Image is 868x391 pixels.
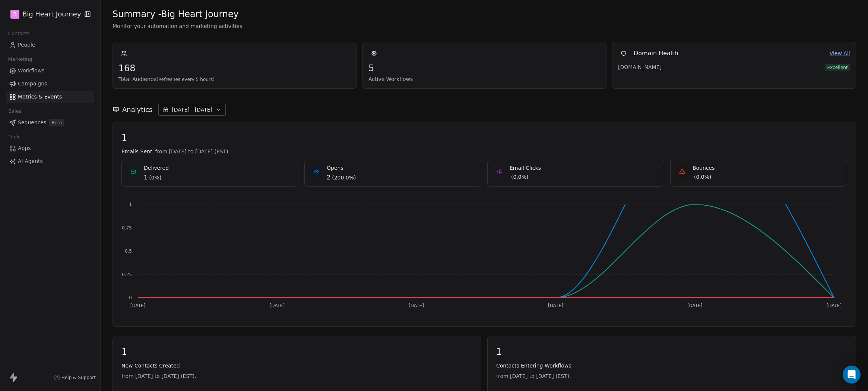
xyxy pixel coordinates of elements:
button: BBig Heart Journey [9,8,79,21]
span: Emails Sent [121,148,152,155]
span: from [DATE] to [DATE] (EST). [155,148,230,155]
span: ( 200.0% ) [332,174,356,181]
span: AI Agents [18,157,43,165]
tspan: [DATE] [130,303,146,308]
button: [DATE] - [DATE] [158,104,226,116]
tspan: 0.75 [122,225,132,231]
span: from [DATE] to [DATE] (EST). [121,372,472,380]
span: Apps [18,144,31,152]
a: People [6,39,94,51]
tspan: [DATE] [409,303,424,308]
a: Help & Support [54,375,96,381]
span: Analytics [122,105,152,115]
tspan: [DATE] [827,303,842,308]
span: 1 [121,132,847,143]
span: 2 [327,173,330,182]
a: Apps [6,142,94,154]
span: ( 0% ) [149,174,161,181]
span: Summary - Big Heart Journey [113,9,239,20]
span: B [13,10,17,18]
tspan: 1 [129,202,132,207]
tspan: [DATE] [270,303,285,308]
span: Workflows [18,67,45,75]
span: Bounces [693,164,715,172]
a: Campaigns [6,78,94,90]
span: (Refreshes every 5 hours) [156,77,215,82]
span: 5 [368,63,601,74]
a: SequencesBeta [6,116,94,129]
span: Contacts Entering Workflows [496,362,847,369]
span: Beta [49,119,64,126]
span: Monitor your automation and marketing activities [113,22,856,30]
span: [DATE] - [DATE] [172,106,212,113]
span: Metrics & Events [18,93,62,101]
a: AI Agents [6,155,94,168]
span: New Contacts Created [121,362,472,369]
span: Excellent [825,64,850,71]
span: 168 [118,63,351,74]
span: Big Heart Journey [22,9,81,19]
span: Email Clicks [510,164,541,172]
tspan: 0 [129,295,132,300]
span: Active Workflows [368,75,601,83]
tspan: [DATE] [548,303,563,308]
span: 1 [121,346,472,357]
span: [DOMAIN_NAME] [618,63,670,71]
span: Sales [5,106,25,117]
span: 1 [496,346,847,357]
span: 1 [144,173,148,182]
span: Total Audience [118,75,351,83]
span: People [18,41,35,49]
span: Contacts [5,28,33,39]
div: Open Intercom Messenger [843,366,861,384]
span: Tools [5,131,23,143]
a: Workflows [6,65,94,77]
span: ( 0.0% ) [511,173,529,181]
span: Opens [327,164,356,172]
span: Domain Health [634,49,678,58]
span: Marketing [5,54,35,65]
span: Delivered [144,164,169,172]
tspan: 0.25 [122,272,132,277]
span: Help & Support [61,375,96,381]
span: Campaigns [18,80,47,88]
span: ( 0.0% ) [694,173,712,181]
a: View All [830,50,850,57]
span: Sequences [18,119,46,126]
tspan: 0.5 [125,248,132,254]
tspan: [DATE] [687,303,703,308]
a: Metrics & Events [6,91,94,103]
span: from [DATE] to [DATE] (EST). [496,372,847,380]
